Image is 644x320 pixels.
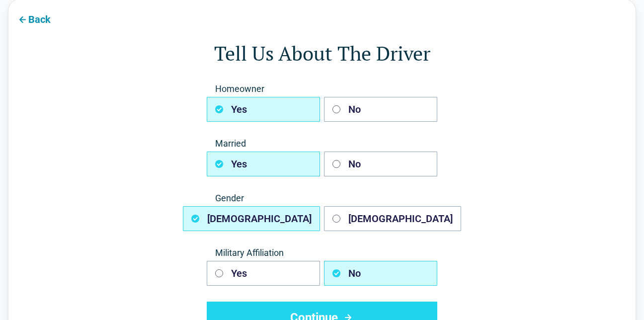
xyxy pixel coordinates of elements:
[207,152,320,176] button: Yes
[207,247,437,259] span: Military Affiliation
[324,152,437,176] button: No
[207,138,437,150] span: Married
[207,261,320,286] button: Yes
[207,192,437,204] span: Gender
[207,97,320,122] button: Yes
[8,7,59,30] button: Back
[324,261,437,286] button: No
[207,83,437,95] span: Homeowner
[183,206,320,231] button: [DEMOGRAPHIC_DATA]
[324,206,461,231] button: [DEMOGRAPHIC_DATA]
[48,39,596,67] h1: Tell Us About The Driver
[324,97,437,122] button: No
